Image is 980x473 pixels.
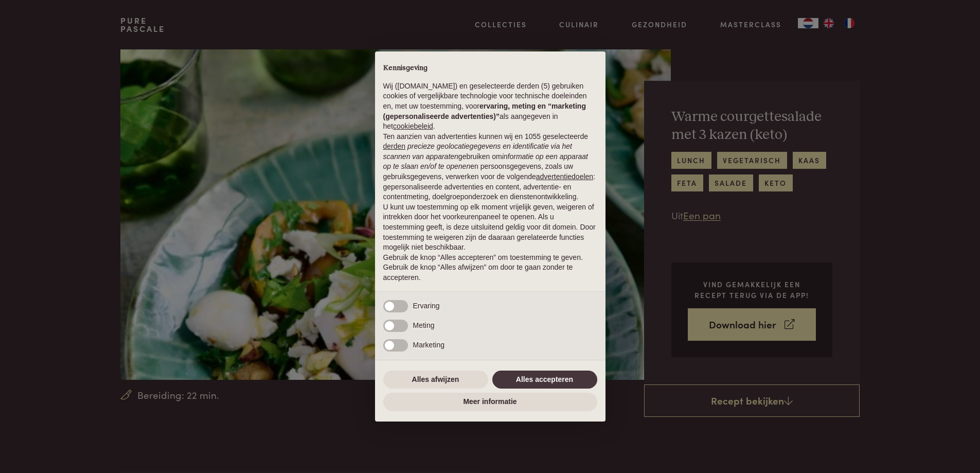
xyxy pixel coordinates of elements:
button: Meer informatie [383,393,597,411]
h2: Kennisgeving [383,64,597,73]
em: informatie op een apparaat op te slaan en/of te openen [383,152,589,171]
button: Alles accepteren [492,371,597,389]
strong: ervaring, meting en “marketing (gepersonaliseerde advertenties)” [383,102,586,120]
a: cookiebeleid [393,122,433,130]
span: Meting [413,321,435,329]
em: precieze geolocatiegegevens en identificatie via het scannen van apparaten [383,142,572,161]
span: Ervaring [413,302,440,310]
button: derden [383,142,406,152]
p: Gebruik de knop “Alles accepteren” om toestemming te geven. Gebruik de knop “Alles afwijzen” om d... [383,253,597,283]
span: Marketing [413,341,444,349]
p: Wij ([DOMAIN_NAME]) en geselecteerde derden (5) gebruiken cookies of vergelijkbare technologie vo... [383,81,597,132]
button: Alles afwijzen [383,371,488,389]
p: U kunt uw toestemming op elk moment vrijelijk geven, weigeren of intrekken door het voorkeurenpan... [383,202,597,253]
button: advertentiedoelen [536,172,593,182]
p: Ten aanzien van advertenties kunnen wij en 1055 geselecteerde gebruiken om en persoonsgegevens, z... [383,132,597,202]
